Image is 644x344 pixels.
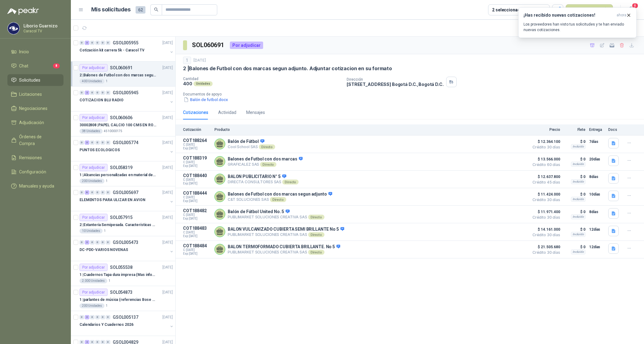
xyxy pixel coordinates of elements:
[71,62,175,87] a: Por adjudicarSOL060691[DATE] 2 |Balones de Futbol con dos marcas segun adjunto. Adjuntar cotizaci...
[162,115,173,121] p: [DATE]
[85,140,89,145] div: 3
[19,168,46,175] span: Configuración
[308,250,324,255] div: Directo
[589,191,605,198] p: 10 días
[183,109,208,116] div: Cotizaciones
[113,91,138,95] p: GSOL005945
[183,147,211,150] span: Exp: [DATE]
[7,131,63,149] a: Órdenes de Compra
[194,58,206,63] p: [DATE]
[183,143,211,147] span: C: [DATE]
[108,278,110,283] p: 1
[571,144,585,149] div: Incluido
[79,314,174,333] a: 0 3 0 0 0 0 GSOL005137[DATE] Calendarios Y Cuadernos 2026
[79,197,145,203] p: ELEMENTOS PARA ULIZAR EN AVION
[7,60,63,72] a: Chat8
[183,156,211,160] p: COT188319
[71,286,175,311] a: Por adjudicarSOL054873[DATE] 1 |parlantes de música (referencias Bose o Alexa) CON MARCACION 1 LO...
[19,48,29,55] span: Inicio
[529,208,560,216] span: $ 11.971.400
[529,180,560,184] span: Crédito 45 días
[106,140,110,145] div: 0
[110,165,132,170] p: SOL058319
[571,197,585,202] div: Incluido
[71,111,175,136] a: Por adjudicarSOL060606[DATE] 30002808 |PAPEL CALCIO 100 CMS EN ROLLO DE 100 GR38 Unidades4510000175
[529,156,560,163] span: $ 13.566.000
[228,144,275,149] p: Cool School SAS
[19,77,40,83] span: Solicitudes
[260,162,276,167] div: Directo
[100,41,105,45] div: 0
[79,264,108,271] div: Por adjudicar
[589,127,605,132] p: Entrega
[162,190,173,196] p: [DATE]
[100,91,105,95] div: 0
[7,46,63,58] a: Inicio
[566,4,613,15] button: Nueva solicitud
[228,227,344,232] p: BALON VULCANIZADO CUBIERTA SEMI BRILLANTE No 5
[589,208,605,216] p: 8 días
[308,215,324,220] div: Directo
[7,152,63,164] a: Remisiones
[183,199,211,203] span: Exp: [DATE]
[79,278,107,283] div: 2.000 Unidades
[529,127,560,132] p: Precio
[183,77,342,81] p: Cantidad
[110,215,132,220] p: SOL057915
[246,109,265,116] div: Mensajes
[529,173,560,180] span: $ 12.637.800
[571,249,585,254] div: Incluido
[79,114,108,121] div: Por adjudicar
[8,22,19,34] img: Company Logo
[228,209,324,215] p: Balón de Fútbol United No. 5
[571,214,585,219] div: Incluido
[162,65,173,71] p: [DATE]
[183,243,211,248] p: COT188484
[7,180,63,192] a: Manuales y ayuda
[113,315,138,319] p: GSOL005137
[524,13,614,18] h3: ¡Has recibido nuevas cotizaciones!
[90,140,95,145] div: 0
[228,192,332,197] p: Balones de Futbol con dos marcas segun adjunto
[19,91,42,98] span: Licitaciones
[79,47,144,53] p: Cotización kit carrera 5k - Caracol TV
[90,41,95,45] div: 0
[19,63,28,69] span: Chat
[564,226,585,233] p: $ 0
[228,215,324,220] p: PUBLIMARKET SOLUCIONES CREATIVA SAS
[571,232,585,237] div: Incluido
[104,129,122,134] p: 4510000175
[95,240,100,245] div: 0
[79,190,84,195] div: 0
[23,24,62,28] p: Liborio Guarnizo
[79,297,156,303] p: 1 | parlantes de música (referencias Bose o Alexa) CON MARCACION 1 LOGO (Mas datos en el adjunto)
[230,42,263,49] div: Por adjudicar
[79,240,84,245] div: 0
[79,89,174,109] a: 0 2 0 0 0 0 GSOL005945[DATE] COTIZACION BLU RADIO
[7,103,63,114] a: Negociaciones
[7,117,63,128] a: Adjudicación
[183,160,211,164] span: C: [DATE]
[270,197,286,202] div: Directo
[71,261,175,286] a: Por adjudicarSOL055538[DATE] 1 |Cuadernos Tapa dura impresa (Mas informacion en el adjunto)2.000 ...
[183,173,211,178] p: COT188440
[228,174,299,180] p: BALON PUBLICITARIO N° 5
[7,74,63,86] a: Solicitudes
[564,191,585,198] p: $ 0
[183,178,211,182] span: C: [DATE]
[53,63,60,68] span: 8
[564,243,585,251] p: $ 0
[183,208,211,213] p: COT188482
[79,303,104,308] div: 200 Unidades
[183,234,211,238] span: Exp: [DATE]
[589,226,605,233] p: 12 días
[79,122,156,128] p: 30002808 | PAPEL CALCIO 100 CMS EN ROLLO DE 100 GR
[79,322,133,328] p: Calendarios Y Cuadernos 2026
[71,211,175,236] a: Por adjudicarSOL057915[DATE] 2 |Estantería Semipesada. Características en el adjunto10 Unidades1
[529,191,560,198] span: $ 11.424.000
[113,41,138,45] p: GSOL005955
[79,289,108,296] div: Por adjudicar
[79,164,108,171] div: Por adjudicar
[626,4,637,15] button: 8
[90,190,95,195] div: 0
